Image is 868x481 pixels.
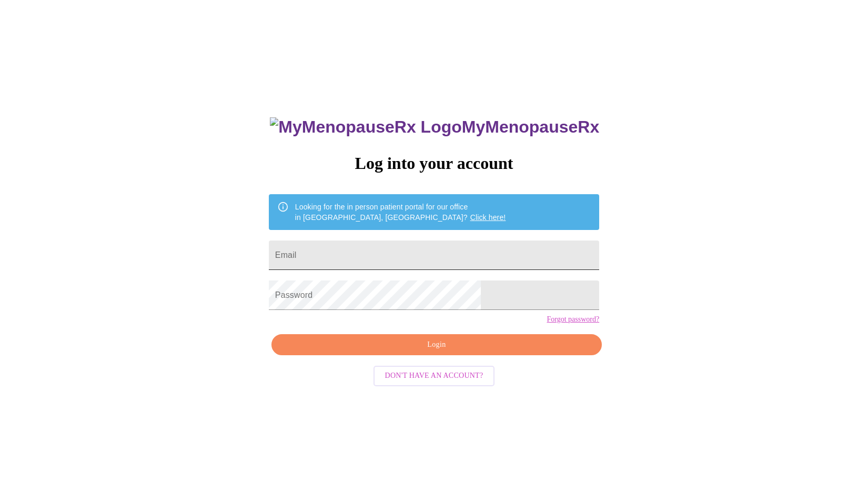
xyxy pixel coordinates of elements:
div: Looking for the in person patient portal for our office in [GEOGRAPHIC_DATA], [GEOGRAPHIC_DATA]? [295,197,506,227]
span: Don't have an account? [385,369,483,383]
h3: Log into your account [269,154,599,173]
a: Click here! [470,213,506,222]
a: Forgot password? [547,315,599,324]
button: Login [271,334,602,356]
h3: MyMenopauseRx [270,117,599,137]
span: Login [284,338,590,352]
img: MyMenopauseRx Logo [270,117,461,137]
button: Don't have an account? [374,366,495,386]
a: Don't have an account? [371,370,498,379]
